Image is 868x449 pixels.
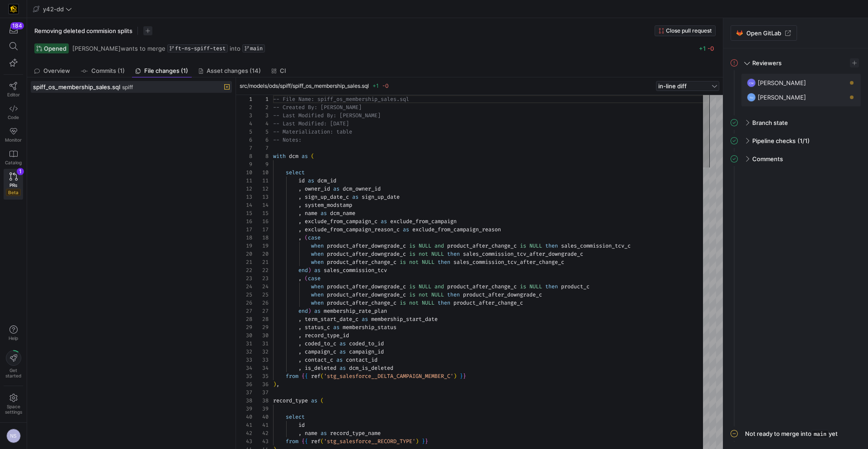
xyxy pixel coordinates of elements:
[175,45,226,52] span: ft-ns-spiff-test
[340,348,346,355] span: as
[273,381,276,388] span: )
[758,94,806,101] span: [PERSON_NAME]
[236,372,252,380] div: 35
[236,128,252,136] div: 5
[438,299,450,306] span: then
[349,348,384,355] span: campaign_id
[252,250,269,258] div: 20
[250,45,263,52] span: main
[9,5,18,14] img: https://storage.googleapis.com/y42-prod-data-exchange/images/uAsz27BndGEK0hZWDFeOjoxA7jCwgK9jE472...
[302,153,308,160] span: as
[298,356,302,363] span: ,
[666,28,712,34] span: Close pull request
[298,307,308,315] span: end
[731,426,861,442] mat-expansion-panel-header: Not ready to merge intomainyet
[4,347,23,382] button: Getstarted
[236,315,252,323] div: 28
[311,250,324,258] span: when
[298,348,302,355] span: ,
[321,373,324,380] span: (
[298,218,302,225] span: ,
[731,25,797,41] a: Open GitLab
[273,153,286,160] span: with
[273,112,381,119] span: -- Last Modified By: [PERSON_NAME]
[252,282,269,291] div: 24
[252,242,269,250] div: 19
[236,323,252,331] div: 29
[298,201,302,209] span: ,
[305,234,308,241] span: (
[252,193,269,201] div: 13
[4,78,23,101] a: Editor
[371,315,438,323] span: membership_start_date
[447,242,517,249] span: product_after_change_c
[236,144,252,152] div: 7
[8,115,19,120] span: Code
[236,356,252,364] div: 33
[44,45,66,52] span: Opened
[252,331,269,339] div: 30
[321,430,327,437] span: as
[327,242,406,249] span: product_after_downgrade_c
[236,177,252,185] div: 11
[298,315,302,323] span: ,
[343,324,396,331] span: membership_status
[236,185,252,193] div: 12
[252,339,269,348] div: 31
[311,397,317,404] span: as
[236,119,252,128] div: 4
[276,381,279,388] span: ,
[252,429,269,437] div: 42
[236,437,252,445] div: 43
[252,364,269,372] div: 34
[330,210,355,217] span: dcm_name
[324,373,453,380] span: 'stg_salesforce__DELTA_CAMPAIGN_MEMBER_C'
[236,405,252,413] div: 39
[4,426,23,445] button: NS
[252,315,269,323] div: 28
[302,373,305,380] span: {
[797,137,810,144] span: (1/1)
[4,321,23,345] button: Help
[308,234,321,241] span: case
[327,258,396,266] span: product_after_change_c
[305,332,349,339] span: record_type_id
[252,103,269,111] div: 2
[236,193,252,201] div: 13
[308,307,311,315] span: )
[731,115,861,130] mat-expansion-panel-header: Branch state
[273,136,302,143] span: -- Notes:
[5,137,22,143] span: Monitor
[236,421,252,429] div: 41
[305,340,336,347] span: coded_to_c
[4,390,23,419] a: Spacesettings
[520,242,526,249] span: is
[463,250,583,258] span: sales_commission_tcv_after_downgrade_c
[409,250,415,258] span: is
[252,372,269,380] div: 35
[236,274,252,282] div: 23
[311,153,314,160] span: (
[236,299,252,307] div: 26
[327,250,406,258] span: product_after_downgrade_c
[252,95,269,103] div: 1
[758,79,806,86] span: [PERSON_NAME]
[236,413,252,421] div: 40
[382,82,389,89] span: -0
[236,95,252,103] div: 1
[31,3,74,15] button: y42-dd
[91,68,125,74] span: Commits (1)
[252,209,269,217] div: 15
[298,324,302,331] span: ,
[330,430,381,437] span: record_type_name
[400,258,406,266] span: is
[453,373,457,380] span: )
[708,45,714,52] span: -0
[236,242,252,250] div: 19
[122,84,133,91] span: spiff
[403,226,409,233] span: as
[731,56,861,70] mat-expansion-panel-header: Reviewers
[252,299,269,307] div: 26
[438,258,450,266] span: then
[561,283,590,290] span: product_c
